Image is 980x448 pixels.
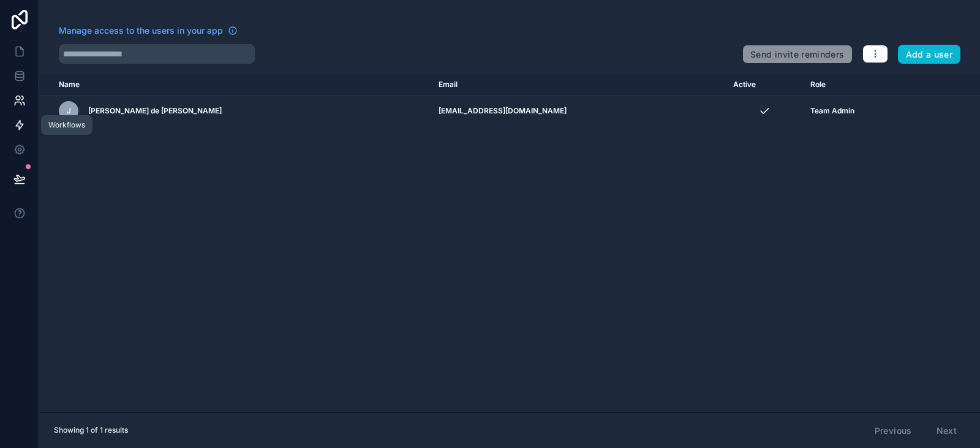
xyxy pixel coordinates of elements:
[54,425,128,435] span: Showing 1 of 1 results
[67,106,71,116] span: J
[898,45,961,64] button: Add a user
[810,106,854,116] span: Team Admin
[48,120,85,130] div: Workflows
[39,74,431,96] th: Name
[726,74,803,96] th: Active
[39,74,980,412] div: scrollable content
[431,96,726,126] td: [EMAIL_ADDRESS][DOMAIN_NAME]
[431,74,726,96] th: Email
[59,25,223,37] span: Manage access to the users in your app
[803,74,924,96] th: Role
[59,25,238,37] a: Manage access to the users in your app
[88,106,222,116] span: [PERSON_NAME] de [PERSON_NAME]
